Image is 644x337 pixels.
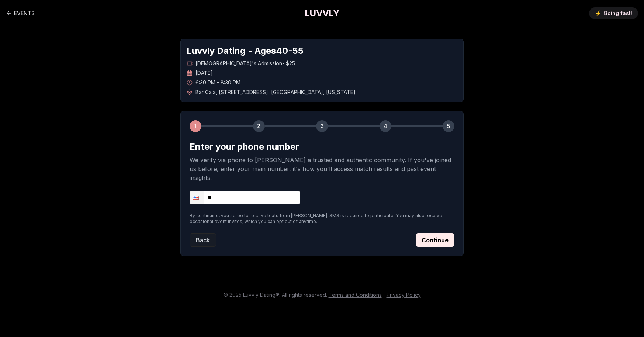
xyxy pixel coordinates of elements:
[316,120,328,132] div: 3
[190,120,201,132] div: 1
[305,7,339,19] a: LUVVLY
[329,292,382,298] a: Terms and Conditions
[6,6,35,21] a: Back to events
[190,191,204,204] div: United States: + 1
[595,10,601,17] span: ⚡️
[187,45,457,57] h1: Luvvly Dating - Ages 40 - 55
[190,233,216,247] button: Back
[190,141,454,153] h2: Enter your phone number
[603,10,632,17] span: Going fast!
[383,292,385,298] span: |
[253,120,265,132] div: 2
[190,213,454,225] p: By continuing, you agree to receive texts from [PERSON_NAME]. SMS is required to participate. You...
[195,79,240,86] span: 6:30 PM - 8:30 PM
[380,120,391,132] div: 4
[195,60,295,67] span: [DEMOGRAPHIC_DATA]'s Admission - $25
[195,69,213,77] span: [DATE]
[443,120,454,132] div: 5
[190,156,454,182] p: We verify via phone to [PERSON_NAME] a trusted and authentic community. If you've joined us befor...
[195,88,356,96] span: Bar Cala , [STREET_ADDRESS] , [GEOGRAPHIC_DATA] , [US_STATE]
[387,292,421,298] a: Privacy Policy
[416,233,454,247] button: Continue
